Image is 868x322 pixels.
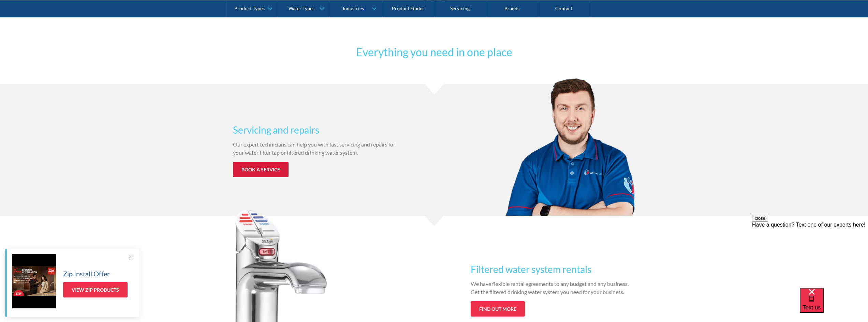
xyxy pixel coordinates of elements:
h3: Filtered water system rentals [471,262,635,276]
div: Product Types [234,5,265,11]
h3: Servicing and repairs [233,123,397,137]
h2: Everything you need in one place [335,44,533,60]
p: We have flexible rental agreements to any budget and any business. Get the filtered drinking wate... [471,280,635,296]
h5: Zip Install Offer [63,269,110,279]
a: Book a service [233,162,289,177]
iframe: podium webchat widget bubble [800,288,868,322]
img: plumbers [505,77,635,215]
div: Water Types [289,5,314,11]
a: Find out more [471,301,525,317]
img: Zip Install Offer [12,254,56,308]
iframe: podium webchat widget prompt [752,215,868,296]
a: View Zip Products [63,282,128,297]
p: Our expert technicians can help you with fast servicing and repairs for your water filter tap or ... [233,140,397,157]
div: Industries [343,5,364,11]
